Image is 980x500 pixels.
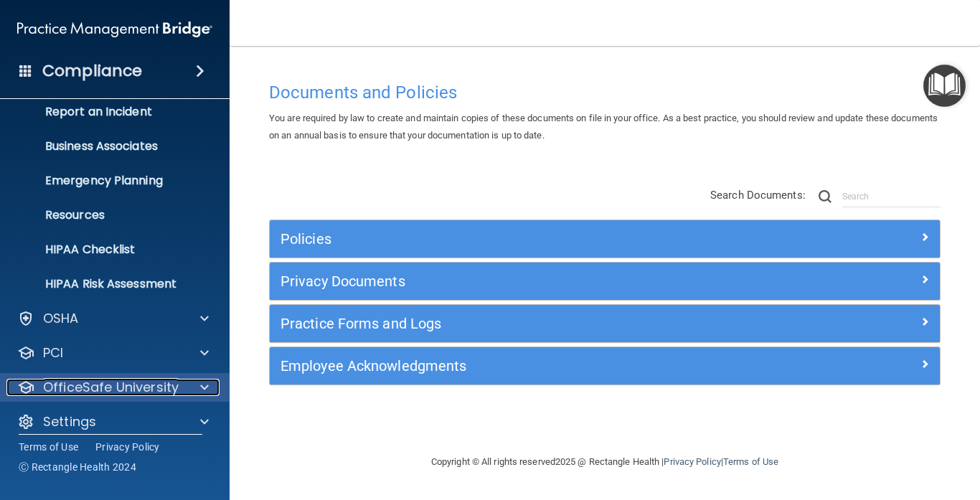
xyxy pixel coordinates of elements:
[43,413,96,430] p: Settings
[43,310,79,327] p: OSHA
[842,186,941,207] input: Search
[9,174,205,188] p: Emergency Planning
[9,208,205,222] p: Resources
[281,227,929,250] a: Policies
[9,277,205,291] p: HIPAA Risk Assessment
[281,358,762,374] h5: Employee Acknowledgments
[343,439,867,485] div: Copyright © All rights reserved 2025 @ Rectangle Health | |
[723,456,778,467] a: Terms of Use
[819,190,831,203] img: ic-search.3b580494.png
[43,344,63,362] p: PCI
[17,379,209,396] a: OfficeSafe University
[9,242,205,257] p: HIPAA Checklist
[42,61,142,81] h4: Compliance
[17,344,209,362] a: PCI
[43,379,179,396] p: OfficeSafe University
[17,310,209,327] a: OSHA
[281,312,929,335] a: Practice Forms and Logs
[281,270,929,293] a: Privacy Documents
[730,398,963,456] iframe: Drift Widget Chat Controller
[710,189,806,202] span: Search Documents:
[17,413,209,430] a: Settings
[269,83,941,102] h4: Documents and Policies
[269,113,938,141] span: You are required by law to create and maintain copies of these documents on file in your office. ...
[923,65,966,107] button: Open Resource Center
[9,105,205,119] p: Report an Incident
[9,139,205,154] p: Business Associates
[281,354,929,377] a: Employee Acknowledgments
[95,440,160,454] a: Privacy Policy
[281,273,762,289] h5: Privacy Documents
[19,440,78,454] a: Terms of Use
[17,15,212,44] img: PMB logo
[281,316,762,331] h5: Practice Forms and Logs
[281,231,762,247] h5: Policies
[19,460,136,474] span: Ⓒ Rectangle Health 2024
[664,456,720,467] a: Privacy Policy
